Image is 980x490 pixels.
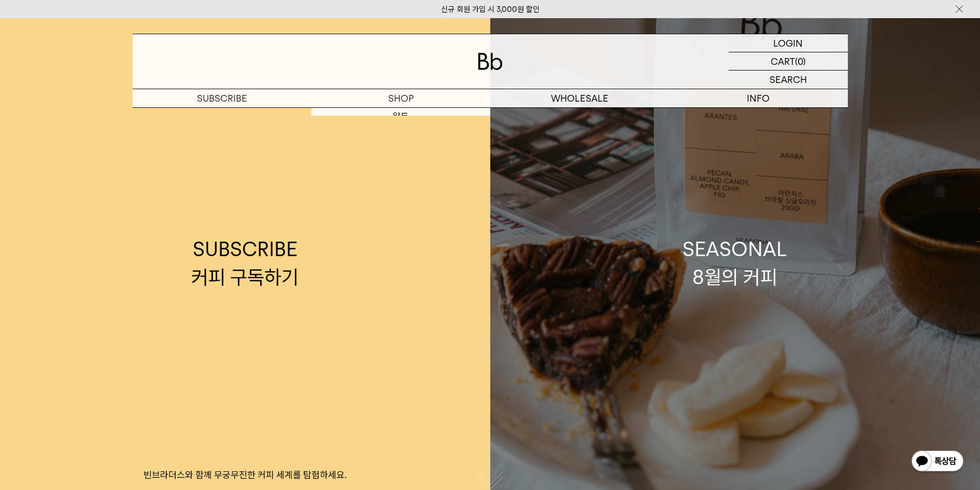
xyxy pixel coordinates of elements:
a: CART (0) [729,52,848,71]
p: LOGIN [773,34,803,52]
div: SEASONAL 8월의 커피 [683,235,787,290]
p: SEARCH [770,71,807,89]
img: 카카오톡 채널 1:1 채팅 버튼 [911,450,964,474]
a: 원두 [311,108,490,125]
a: LOGIN [729,34,848,52]
a: 신규 회원 가입 시 3,000원 할인 [441,5,539,14]
p: WHOLESALE [490,89,669,107]
div: SUBSCRIBE 커피 구독하기 [191,235,299,290]
a: SUBSCRIBE [133,89,311,107]
p: CART [771,52,795,70]
p: INFO [669,89,848,107]
img: 로고 [478,53,503,70]
p: (0) [795,52,806,70]
a: SHOP [311,89,490,107]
